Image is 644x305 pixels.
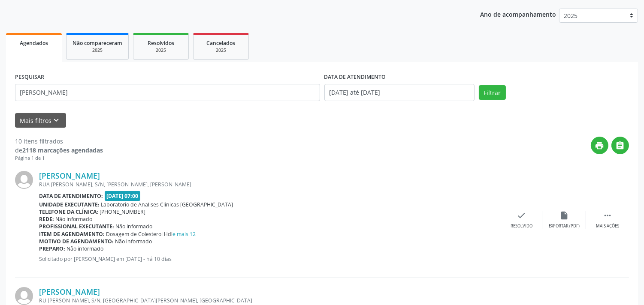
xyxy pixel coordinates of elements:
[15,71,44,84] label: PESQUISAR
[139,47,182,54] div: 2025
[106,230,196,238] span: Dosagem de Colesterol Hdl
[39,287,100,296] a: [PERSON_NAME]
[15,84,320,101] input: Nome, CNS
[56,215,93,223] span: Não informado
[595,141,605,150] i: print
[15,137,103,146] div: 10 itens filtrados
[39,230,105,238] b: Item de agendamento:
[596,223,619,229] div: Mais ações
[39,192,103,200] b: Data de atendimento:
[101,201,233,208] span: Laboratorio de Analises Clinicas [GEOGRAPHIC_DATA]
[15,155,103,162] div: Página 1 de 1
[20,39,48,47] span: Agendados
[39,297,500,304] div: RU [PERSON_NAME], S/N, [GEOGRAPHIC_DATA][PERSON_NAME], [GEOGRAPHIC_DATA]
[200,47,242,54] div: 2025
[39,215,54,223] b: Rede:
[39,171,100,180] a: [PERSON_NAME]
[39,238,114,245] b: Motivo de agendamento:
[15,113,66,128] button: Mais filtroskeyboard_arrow_down
[39,201,100,208] b: Unidade executante:
[52,116,61,125] i: keyboard_arrow_down
[100,208,146,215] span: [PHONE_NUMBER]
[148,39,174,47] span: Resolvidos
[480,9,556,19] p: Ano de acompanhamento
[67,245,104,252] span: Não informado
[15,171,33,189] img: img
[479,85,506,100] button: Filtrar
[73,39,122,47] span: Não compareceram
[517,211,526,220] i: check
[39,181,500,188] div: RUA [PERSON_NAME], S/N, [PERSON_NAME], [PERSON_NAME]
[39,255,500,263] p: Solicitado por [PERSON_NAME] em [DATE] - há 10 dias
[549,223,580,229] div: Exportar (PDF)
[324,84,475,101] input: Selecione um intervalo
[560,211,569,220] i: insert_drive_file
[39,208,98,215] b: Telefone da clínica:
[611,137,629,154] button: 
[73,47,122,54] div: 2025
[591,137,608,154] button: print
[603,211,612,220] i: 
[105,191,141,201] span: [DATE] 07:00
[39,245,65,252] b: Preparo:
[616,141,625,150] i: 
[116,223,153,230] span: Não informado
[207,39,236,47] span: Cancelados
[22,146,103,154] strong: 2118 marcações agendadas
[39,223,114,230] b: Profissional executante:
[115,238,152,245] span: Não informado
[15,146,103,155] div: de
[324,71,386,84] label: DATA DE ATENDIMENTO
[173,230,196,238] a: e mais 12
[511,223,532,229] div: Resolvido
